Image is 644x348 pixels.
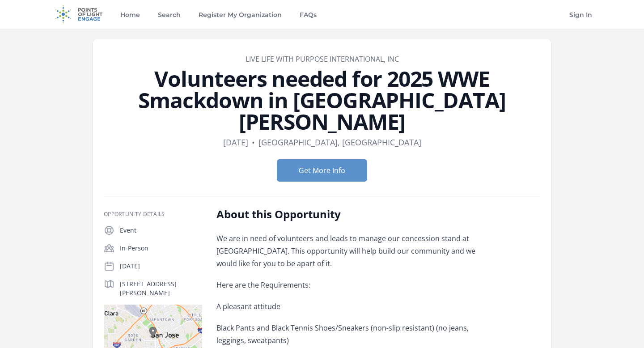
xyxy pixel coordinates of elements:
[252,136,255,149] div: •
[216,232,478,270] p: We are in need of volunteers and leads to manage our concession stand at [GEOGRAPHIC_DATA]. This ...
[246,54,399,64] a: Live Life With Purpose International, Inc
[120,262,202,271] p: [DATE]
[277,159,367,182] button: Get More Info
[216,279,478,291] p: Here are the Requirements:
[216,322,478,347] p: Black Pants and Black Tennis Shoes/Sneakers (non-slip resistant) (no jeans, leggings, sweatpants)
[104,68,540,132] h1: Volunteers needed for 2025 WWE Smackdown in [GEOGRAPHIC_DATA][PERSON_NAME]
[120,226,202,235] p: Event
[258,136,421,149] dd: [GEOGRAPHIC_DATA], [GEOGRAPHIC_DATA]
[120,280,202,297] p: [STREET_ADDRESS][PERSON_NAME]
[104,211,202,218] h3: Opportunity Details
[120,244,202,253] p: In-Person
[216,207,478,221] h2: About this Opportunity
[223,136,248,149] dd: [DATE]
[216,300,478,313] p: A pleasant attitude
